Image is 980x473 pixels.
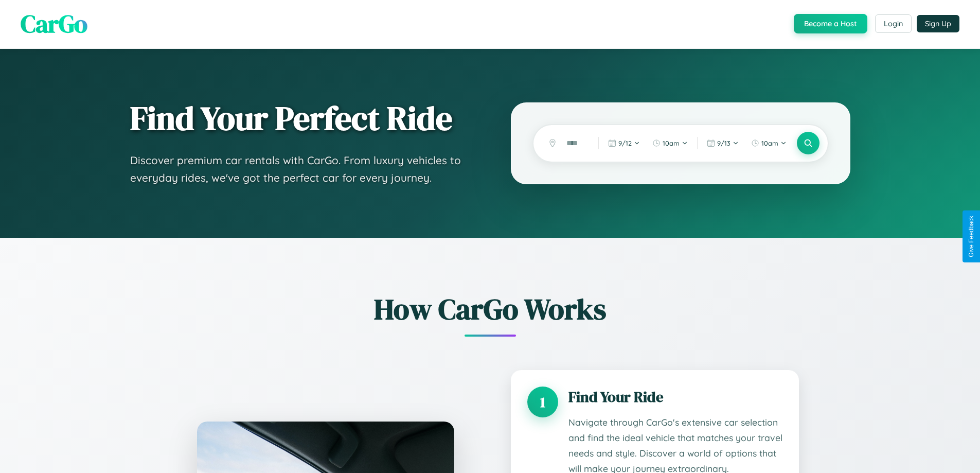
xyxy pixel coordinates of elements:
button: Login [875,14,912,33]
p: Discover premium car rentals with CarGo. From luxury vehicles to everyday rides, we've got the pe... [130,152,470,186]
span: 10am [663,139,680,147]
span: 9 / 13 [717,139,730,147]
button: 10am [746,135,792,151]
button: 9/13 [702,135,744,151]
div: 1 [527,387,558,417]
button: Sign Up [917,15,959,32]
button: 9/12 [603,135,645,151]
span: 10am [761,139,778,147]
h3: Find Your Ride [568,387,782,407]
h2: How CarGo Works [182,289,799,329]
button: Become a Host [794,14,867,33]
h1: Find Your Perfect Ride [130,100,470,136]
span: 9 / 12 [618,139,632,147]
div: Give Feedback [968,216,975,257]
span: CarGo [21,7,87,41]
button: 10am [647,135,693,151]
